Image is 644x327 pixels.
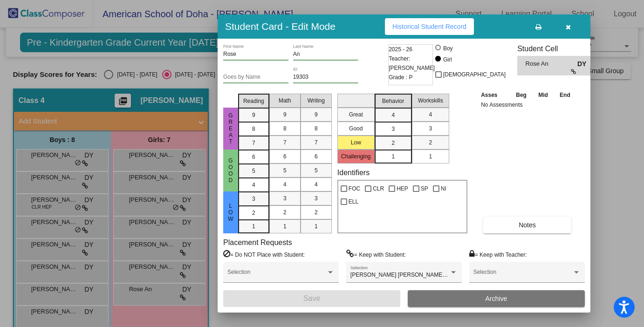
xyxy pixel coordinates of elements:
[315,138,318,147] span: 7
[223,290,400,307] button: Save
[519,221,536,229] span: Notes
[226,203,235,222] span: Low
[283,222,287,231] span: 1
[283,152,287,161] span: 6
[252,139,255,147] span: 7
[443,55,452,64] div: Girl
[389,45,412,54] span: 2025 - 26
[429,138,432,147] span: 2
[283,208,287,217] span: 2
[315,152,318,161] span: 6
[252,111,255,119] span: 9
[429,124,432,133] span: 3
[283,138,287,147] span: 7
[283,180,287,189] span: 4
[443,69,506,80] span: [DEMOGRAPHIC_DATA]
[349,183,360,194] span: FOC
[346,250,406,259] label: = Keep with Student:
[279,96,291,105] span: Math
[315,124,318,133] span: 8
[226,112,235,145] span: Great
[385,18,474,35] button: Historical Student Record
[392,23,466,30] span: Historical Student Record
[252,195,255,203] span: 3
[349,196,358,207] span: ELL
[283,124,287,133] span: 8
[389,73,412,82] span: Grade : P
[315,180,318,189] span: 4
[350,272,542,278] span: [PERSON_NAME] [PERSON_NAME], [PERSON_NAME], [PERSON_NAME]
[391,125,395,133] span: 3
[303,294,320,302] span: Save
[443,44,453,53] div: Boy
[226,157,235,184] span: Good
[517,44,598,53] h3: Student Cell
[391,111,395,119] span: 4
[408,290,585,307] button: Archive
[373,183,384,194] span: CLR
[526,59,577,69] span: Rose An
[389,54,435,73] span: Teacher: [PERSON_NAME]
[315,222,318,231] span: 1
[223,74,288,81] input: goes by name
[308,96,325,105] span: Writing
[337,168,370,177] label: Identifiers
[252,209,255,217] span: 2
[441,183,446,194] span: NI
[223,238,292,247] label: Placement Requests
[421,183,428,194] span: SP
[252,167,255,175] span: 5
[391,152,395,161] span: 1
[283,194,287,203] span: 3
[397,183,408,194] span: HEP
[315,110,318,119] span: 9
[391,139,395,147] span: 2
[283,110,287,119] span: 9
[486,295,507,302] span: Archive
[382,97,404,105] span: Behavior
[483,217,571,233] button: Notes
[554,90,576,100] th: End
[429,110,432,119] span: 4
[252,222,255,231] span: 1
[577,59,590,69] span: DY
[243,97,264,105] span: Reading
[225,20,336,32] h3: Student Card - Edit Mode
[252,125,255,133] span: 8
[315,194,318,203] span: 3
[479,100,576,109] td: No Assessments
[469,250,527,259] label: = Keep with Teacher:
[418,96,443,105] span: Workskills
[479,90,510,100] th: Asses
[293,74,358,81] input: Enter ID
[223,250,305,259] label: = Do NOT Place with Student:
[252,153,255,161] span: 6
[429,152,432,161] span: 1
[510,90,532,100] th: Beg
[315,166,318,175] span: 5
[533,90,554,100] th: Mid
[283,166,287,175] span: 5
[252,181,255,189] span: 4
[315,208,318,217] span: 2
